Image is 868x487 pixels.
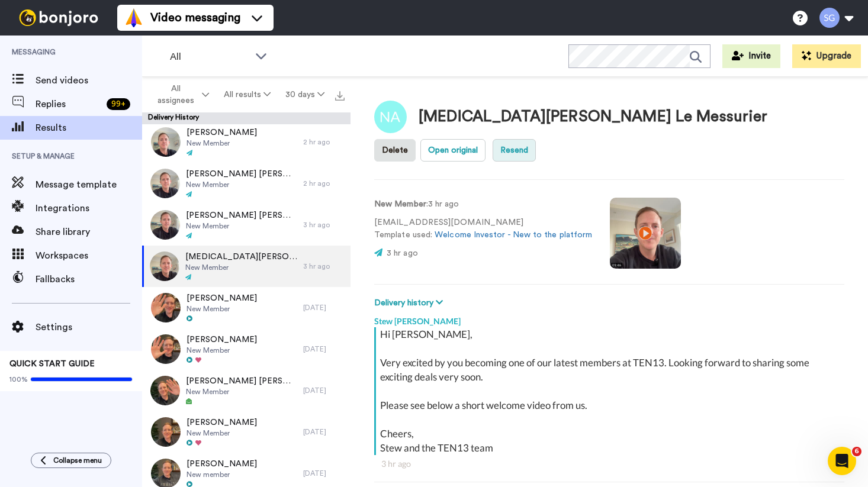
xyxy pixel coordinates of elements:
p: [EMAIL_ADDRESS][DOMAIN_NAME] Template used: [374,217,592,241]
button: Delivery history [374,296,446,309]
div: 2 hr ago [303,179,345,188]
img: a85d283c-56a2-49b3-b78a-0432c6f97f08-thumb.jpg [150,169,180,198]
button: Invite [722,44,780,68]
span: Fallbacks [36,272,142,286]
div: [DATE] [303,469,345,478]
span: 3 hr ago [387,249,418,257]
button: Delete [374,139,416,162]
span: Integrations [36,201,142,215]
div: [DATE] [303,427,345,437]
span: New Member [187,428,257,438]
div: Delivery History [142,112,351,124]
span: All assignees [152,83,200,107]
div: 99 + [107,98,130,110]
a: [PERSON_NAME]New Member[DATE] [142,411,351,453]
div: [DATE] [303,303,345,312]
img: Image of Nikita Alice Le Messurier [374,101,407,133]
span: Workspaces [36,249,142,263]
span: Send videos [36,73,142,88]
span: New Member [187,346,257,355]
a: [PERSON_NAME] [PERSON_NAME]New Member2 hr ago [142,163,351,204]
a: [PERSON_NAME]New Member[DATE] [142,328,351,370]
a: Welcome Investor - New to the platform [435,231,592,239]
button: All results [217,84,278,105]
div: [DATE] [303,386,345,395]
div: [MEDICAL_DATA][PERSON_NAME] Le Messurier [419,108,768,125]
span: [PERSON_NAME] [187,127,257,138]
img: 845f3311-69a1-4882-af75-332bbddfd205-thumb.jpg [151,127,181,157]
span: New Member [186,180,297,189]
span: 100% [9,375,28,384]
a: [PERSON_NAME] [PERSON_NAME]New Member[DATE] [142,370,351,411]
span: QUICK START GUIDE [9,360,95,368]
span: All [170,50,249,64]
span: Results [36,121,142,135]
img: bj-logo-header-white.svg [14,9,103,26]
span: Collapse menu [53,456,102,465]
a: [PERSON_NAME]New Member2 hr ago [142,121,351,163]
span: Replies [36,97,102,111]
img: vm-color.svg [124,8,143,27]
span: [PERSON_NAME] [187,458,257,470]
div: 3 hr ago [303,262,345,271]
span: New Member [186,221,297,231]
span: [PERSON_NAME] [PERSON_NAME] [186,375,297,387]
img: 1e445e31-5cf3-455d-a634-1414a6dfa79e-thumb.jpg [150,251,179,281]
button: Collapse menu [31,453,111,468]
span: New Member [186,387,297,396]
div: Stew [PERSON_NAME] [374,309,844,327]
span: New Member [187,304,257,314]
a: [PERSON_NAME]New Member[DATE] [142,287,351,328]
span: [PERSON_NAME] [187,292,257,304]
button: Open original [420,139,486,162]
button: Upgrade [792,44,861,68]
span: Message template [36,178,142,192]
span: Settings [36,320,142,334]
button: Export all results that match these filters now. [332,86,348,104]
span: [PERSON_NAME] [187,334,257,346]
div: 3 hr ago [381,458,837,470]
img: b21a039a-cd0c-480c-98fc-b44168f2bb0b-thumb.jpg [150,210,180,240]
p: : 3 hr ago [374,198,592,211]
img: 3eca8129-0185-4af9-babc-421476598a7b-thumb.jpg [151,417,181,447]
iframe: Intercom live chat [828,447,856,475]
div: 2 hr ago [303,137,345,147]
span: New Member [185,263,297,272]
div: 3 hr ago [303,220,345,230]
span: Share library [36,225,142,239]
span: [PERSON_NAME] [PERSON_NAME] [186,168,297,180]
img: 2eef7c87-4a9c-4922-b99a-b8f20398824d-thumb.jpg [150,376,180,405]
span: 6 [852,447,861,456]
img: export.svg [335,91,345,101]
span: [PERSON_NAME] [PERSON_NAME] [186,209,297,221]
span: Video messaging [150,9,240,26]
img: 84968f03-4591-4600-9eab-d2ab565cfa45-thumb.jpg [151,334,181,364]
strong: New Member [374,200,426,208]
button: Resend [493,139,536,162]
div: Hi [PERSON_NAME], Very excited by you becoming one of our latest members at TEN13. Looking forwar... [380,327,841,455]
a: [PERSON_NAME] [PERSON_NAME]New Member3 hr ago [142,204,351,246]
span: New Member [187,138,257,148]
span: New member [187,470,257,479]
span: [PERSON_NAME] [187,417,257,428]
button: 30 days [278,84,332,105]
a: [MEDICAL_DATA][PERSON_NAME] Le MessurierNew Member3 hr ago [142,246,351,287]
div: [DATE] [303,344,345,354]
button: All assignees [144,78,217,111]
img: a0938e0c-c362-4d17-a690-54d3de60a9e6-thumb.jpg [151,293,181,322]
span: [MEDICAL_DATA][PERSON_NAME] Le Messurier [185,251,297,263]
